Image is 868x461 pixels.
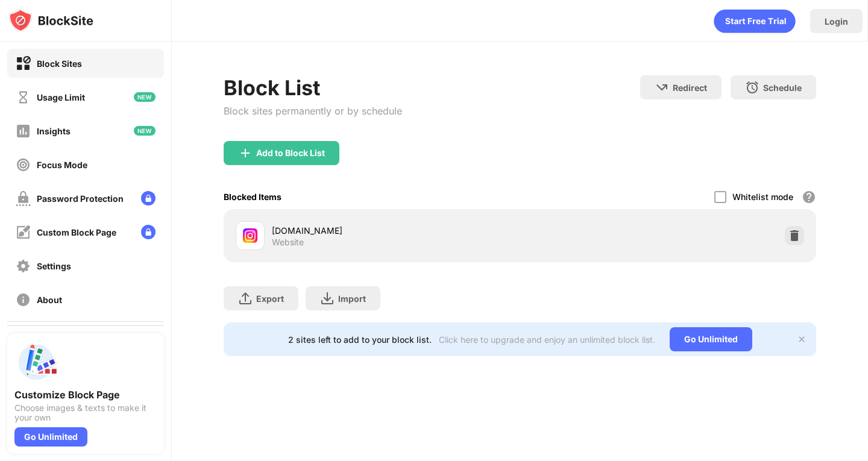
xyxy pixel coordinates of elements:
div: Focus Mode [37,160,87,170]
img: logo-blocksite.svg [8,8,93,33]
div: Website [272,237,304,248]
img: insights-off.svg [16,124,31,139]
div: Blocked Items [224,192,281,202]
div: Block sites permanently or by schedule [224,105,402,117]
div: Whitelist mode [732,192,793,202]
img: time-usage-off.svg [16,90,31,105]
div: Customize Block Page [14,389,157,401]
div: Block List [224,75,402,100]
img: block-on.svg [16,56,31,71]
img: lock-menu.svg [141,191,156,205]
img: about-off.svg [16,292,31,307]
div: Settings [37,261,71,271]
img: lock-menu.svg [141,225,156,239]
img: customize-block-page-off.svg [16,225,31,240]
div: Usage Limit [37,92,85,102]
img: settings-off.svg [16,259,31,274]
div: Add to Block List [256,148,325,158]
img: focus-off.svg [16,157,31,172]
div: Block Sites [37,58,82,69]
div: Insights [37,126,71,136]
div: Go Unlimited [670,327,752,351]
img: password-protection-off.svg [16,191,31,206]
div: Go Unlimited [14,427,87,447]
div: Redirect [673,83,707,93]
div: Choose images & texts to make it your own [14,403,157,422]
div: Export [256,293,284,304]
div: Login [825,16,848,27]
div: [DOMAIN_NAME] [272,224,520,237]
div: Click here to upgrade and enjoy an unlimited block list. [439,334,655,345]
img: new-icon.svg [134,92,156,102]
div: Import [338,293,366,304]
div: Password Protection [37,193,124,204]
div: 2 sites left to add to your block list. [288,334,432,345]
div: animation [714,9,796,33]
img: push-custom-page.svg [14,340,58,384]
img: x-button.svg [797,334,807,344]
img: favicons [243,228,257,243]
div: About [37,295,62,305]
div: Custom Block Page [37,227,116,237]
img: new-icon.svg [134,126,156,136]
div: Schedule [763,83,802,93]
